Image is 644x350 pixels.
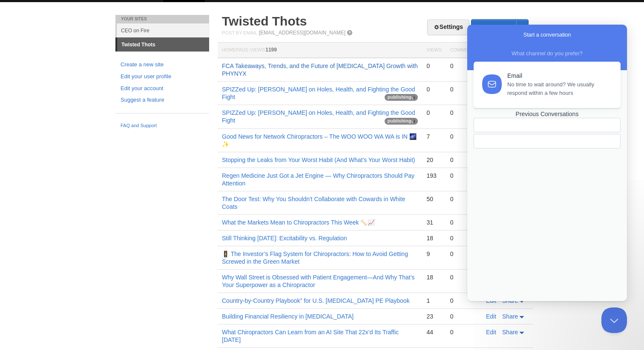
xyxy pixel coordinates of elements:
[411,96,415,99] img: loading-tiny-gray.gif
[222,313,354,320] a: Building Financial Resiliency in [MEDICAL_DATA]
[222,329,399,343] a: What Chiropractors Can Learn from an AI Site That 22x’d Its Traffic [DATE]
[450,85,477,93] div: 0
[486,297,496,304] a: Edit
[426,234,441,242] div: 18
[222,172,414,187] a: Regen Medicine Just Got a Jet Engine — Why Chiropractors Should Pay Attention
[222,219,375,226] a: What the Markets Mean to Chiropractors This Week 🦴📈
[486,313,496,320] a: Edit
[121,84,204,93] a: Edit your account
[426,172,441,179] div: 193
[121,60,204,69] a: Create a new site
[265,47,277,53] span: 1199
[222,86,415,100] a: SPIZZed Up: [PERSON_NAME] on Holes, Health, and Fighting the Good Fight
[426,313,441,320] div: 23
[426,273,441,281] div: 18
[450,250,477,258] div: 0
[450,219,477,226] div: 0
[446,43,482,58] th: Comments
[426,250,441,258] div: 9
[450,195,477,203] div: 0
[450,156,477,164] div: 0
[222,157,415,163] a: Stopping the Leaks from Your Worst Habit (And What's Your Worst Habit)
[222,297,410,304] a: Country-by-Country Playbook” for U.S. [MEDICAL_DATA] PE Playbook
[121,96,204,105] a: Suggest a feature
[426,297,441,304] div: 1
[450,109,477,117] div: 0
[450,297,477,304] div: 0
[121,122,204,130] a: FAQ and Support
[426,85,441,93] div: 0
[502,297,518,304] span: Share
[222,109,415,124] a: SPIZZed Up: [PERSON_NAME] on Holes, Health, and Fighting the Good Fight
[426,219,441,226] div: 31
[222,30,257,35] span: Post by Email
[450,172,477,179] div: 0
[385,118,418,125] span: publishing
[222,274,415,288] a: Why Wall Street is Obsessed with Patient Engagement—And Why That’s Your Superpower as a Chiropractor
[121,72,204,81] a: Edit your user profile
[502,313,518,320] span: Share
[450,133,477,140] div: 0
[426,156,441,164] div: 20
[222,250,408,265] a: 🚦 The Investor’s Flag System for Chiropractors: How to Avoid Getting Screwed in the Green Market
[450,273,477,281] div: 0
[467,25,627,301] iframe: Help Scout Beacon - Live Chat, Contact Form, and Knowledge Base
[450,328,477,336] div: 0
[502,329,518,336] span: Share
[427,20,469,35] a: Settings
[450,234,477,242] div: 0
[426,62,441,70] div: 0
[222,235,347,242] a: Still Thinking [DATE]: Excitability vs. Regulation
[385,94,418,101] span: publishing
[426,195,441,203] div: 50
[426,328,441,336] div: 44
[450,313,477,320] div: 0
[222,196,405,210] a: The Door Test: Why You Shouldn't Collaborate with Cowards in White Coats
[117,23,209,37] a: CEO on Fire
[117,38,209,51] a: Twisted Thots
[222,14,307,28] a: Twisted Thots
[601,307,627,333] iframe: Help Scout Beacon - Close
[411,120,415,123] img: loading-tiny-gray.gif
[422,43,446,58] th: Views
[471,20,528,34] a: New Post
[115,15,209,23] li: Your Sites
[218,43,422,58] th: Homepage Views
[486,329,496,336] a: Edit
[426,133,441,140] div: 7
[259,30,345,36] a: [EMAIL_ADDRESS][DOMAIN_NAME]
[450,62,477,70] div: 0
[222,63,418,77] a: FCA Takeaways, Trends, and the Future of [MEDICAL_DATA] Growth with PHYNYX
[222,133,417,148] a: Good News for Network Chiropractors – The WOO WOO WA WA is IN 🌌✨
[426,109,441,117] div: 0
